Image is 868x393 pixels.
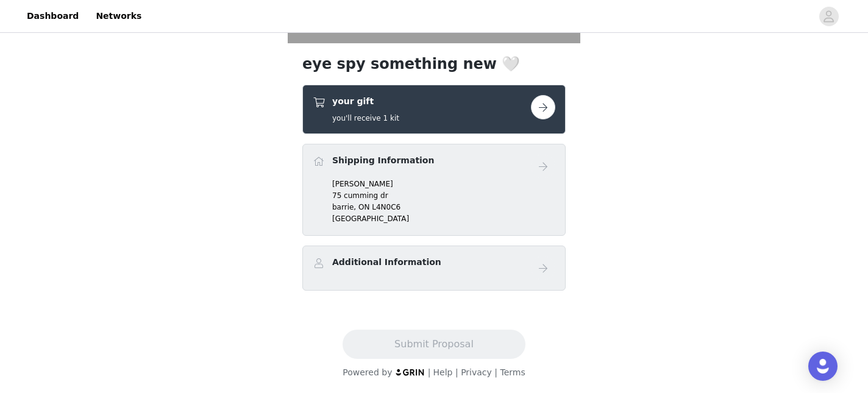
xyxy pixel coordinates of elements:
div: Open Intercom Messenger [808,352,838,381]
div: avatar [823,7,834,26]
h5: you'll receive 1 kit [332,113,399,124]
span: L4N0C6 [372,203,400,211]
span: ON [358,203,369,211]
span: | [494,367,497,377]
a: Networks [88,2,149,30]
p: [PERSON_NAME] [332,179,555,189]
h4: Shipping Information [332,154,434,167]
p: 75 cumming dr [332,190,555,201]
span: | [455,367,458,377]
span: barrie, [332,203,356,211]
a: Terms [500,367,525,377]
span: Powered by [343,367,392,377]
span: | [428,367,431,377]
img: logo [395,368,425,376]
a: Dashboard [20,2,86,30]
h4: your gift [332,95,399,108]
div: Additional Information [302,246,566,291]
a: Privacy [461,367,492,377]
h4: Additional Information [332,256,441,269]
div: Shipping Information [302,144,566,236]
a: Help [433,367,453,377]
p: [GEOGRAPHIC_DATA] [332,213,555,224]
h1: eye spy something new 🤍 [302,53,566,75]
button: Submit Proposal [343,330,525,359]
div: your gift [302,85,566,134]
